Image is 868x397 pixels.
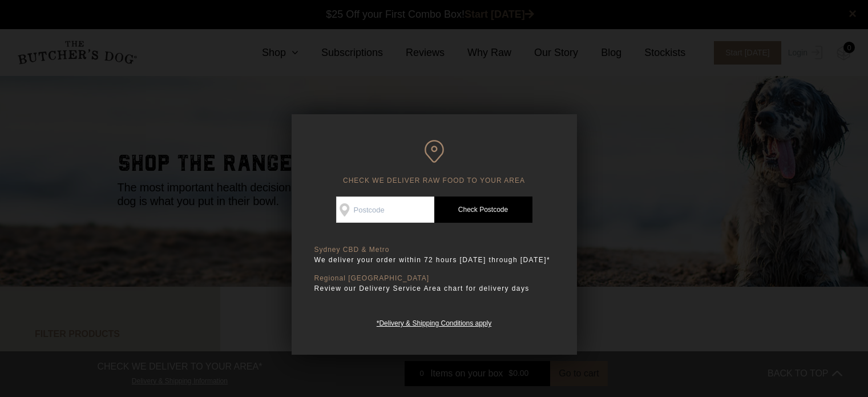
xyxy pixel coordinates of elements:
[314,274,554,283] p: Regional [GEOGRAPHIC_DATA]
[434,197,532,223] a: Check Postcode
[377,316,491,327] a: *Delivery & Shipping Conditions apply
[314,246,554,254] p: Sydney CBD & Metro
[314,140,554,185] h6: CHECK WE DELIVER RAW FOOD TO YOUR AREA
[336,197,434,223] input: Postcode
[314,254,554,266] p: We deliver your order within 72 hours [DATE] through [DATE]*
[314,283,554,294] p: Review our Delivery Service Area chart for delivery days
